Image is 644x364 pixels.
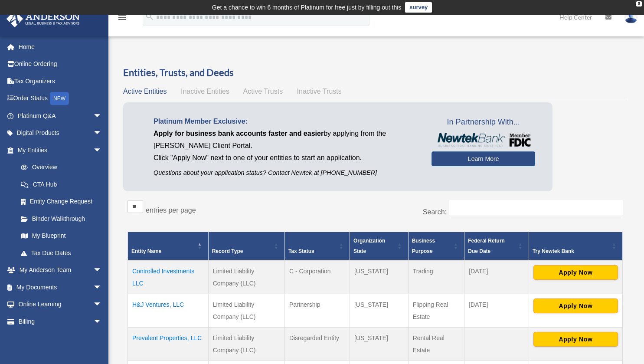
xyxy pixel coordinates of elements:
[154,167,418,178] p: Questions about your application status? Contact Newtek at [PHONE_NUMBER]
[93,279,111,296] span: arrow_drop_down
[468,238,505,254] span: Federal Return Due Date
[350,328,408,361] td: [US_STATE]
[636,1,642,7] div: close
[181,88,229,95] span: Inactive Entities
[208,232,284,261] th: Record Type: Activate to sort
[154,128,418,152] p: by applying from the [PERSON_NAME] Client Portal.
[93,107,111,125] span: arrow_drop_down
[533,298,618,313] button: Apply Now
[154,152,418,164] p: Click "Apply Now" next to one of your entities to start an application.
[131,248,161,254] span: Entity Name
[50,92,69,105] div: NEW
[6,125,115,142] a: Digital Productsarrow_drop_down
[405,2,432,13] a: survey
[146,207,196,214] label: entries per page
[12,176,111,193] a: CTA Hub
[464,260,529,294] td: [DATE]
[432,151,535,166] a: Learn More
[93,141,111,159] span: arrow_drop_down
[284,260,350,294] td: C - Corporation
[6,107,115,125] a: Platinum Q&Aarrow_drop_down
[123,66,627,79] h3: Entities, Trusts, and Deeds
[6,296,115,313] a: Online Learningarrow_drop_down
[128,294,209,328] td: H&J Ventures, LLC
[284,232,350,261] th: Tax Status: Activate to sort
[93,296,111,314] span: arrow_drop_down
[408,260,464,294] td: Trading
[297,88,342,95] span: Inactive Trusts
[12,159,106,176] a: Overview
[6,38,115,56] a: Home
[93,262,111,279] span: arrow_drop_down
[6,262,115,279] a: My Anderson Teamarrow_drop_down
[12,227,111,245] a: My Blueprint
[6,279,115,296] a: My Documentsarrow_drop_down
[436,133,531,147] img: NewtekBankLogoSM.png
[93,313,111,331] span: arrow_drop_down
[208,328,284,361] td: Limited Liability Company (LLC)
[123,88,167,95] span: Active Entities
[533,332,618,347] button: Apply Now
[350,232,408,261] th: Organization State: Activate to sort
[4,10,82,27] img: Anderson Advisors Platinum Portal
[432,115,535,129] span: In Partnership With...
[212,2,402,13] div: Get a chance to win 6 months of Platinum for free just by filling out this
[12,210,111,227] a: Binder Walkthrough
[6,72,115,90] a: Tax Organizers
[12,244,111,262] a: Tax Due Dates
[350,260,408,294] td: [US_STATE]
[6,330,115,348] a: Events Calendar
[154,115,418,128] p: Platinum Member Exclusive:
[353,238,385,254] span: Organization State
[288,248,314,254] span: Tax Status
[128,260,209,294] td: Controlled Investments LLC
[117,12,127,23] i: menu
[412,238,435,254] span: Business Purpose
[408,294,464,328] td: Flipping Real Estate
[6,313,115,330] a: Billingarrow_drop_down
[128,328,209,361] td: Prevalent Properties, LLC
[12,193,111,210] a: Entity Change Request
[208,294,284,328] td: Limited Liability Company (LLC)
[464,232,529,261] th: Federal Return Due Date: Activate to sort
[93,125,111,142] span: arrow_drop_down
[243,88,283,95] span: Active Trusts
[145,12,154,21] i: search
[533,265,618,280] button: Apply Now
[6,56,115,73] a: Online Ordering
[423,208,447,216] label: Search:
[6,90,115,108] a: Order StatusNEW
[117,15,127,23] a: menu
[533,246,609,256] div: Try Newtek Bank
[212,248,243,254] span: Record Type
[529,232,622,261] th: Try Newtek Bank : Activate to sort
[624,11,637,23] img: User Pic
[464,294,529,328] td: [DATE]
[408,232,464,261] th: Business Purpose: Activate to sort
[284,294,350,328] td: Partnership
[408,328,464,361] td: Rental Real Estate
[350,294,408,328] td: [US_STATE]
[6,141,111,159] a: My Entitiesarrow_drop_down
[154,130,324,137] span: Apply for business bank accounts faster and easier
[208,260,284,294] td: Limited Liability Company (LLC)
[284,328,350,361] td: Disregarded Entity
[128,232,209,261] th: Entity Name: Activate to invert sorting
